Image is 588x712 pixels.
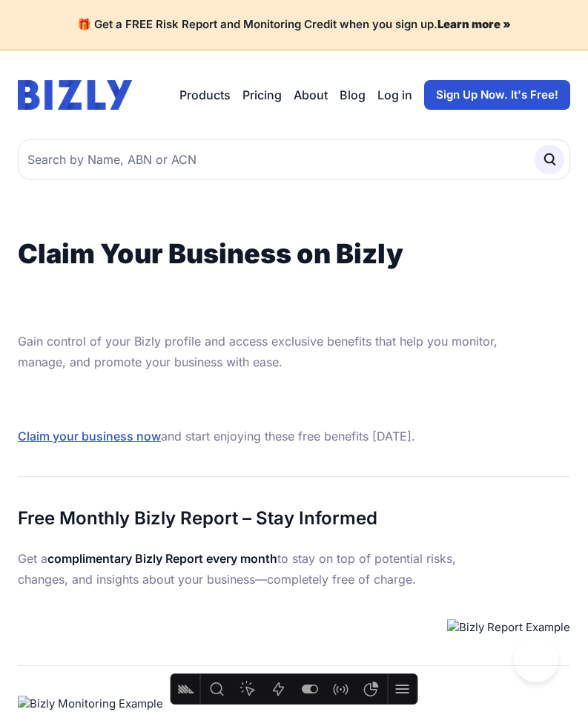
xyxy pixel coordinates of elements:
[437,17,511,31] a: Learn more »
[18,18,570,32] h4: 🎁 Get a FREE Risk Report and Monitoring Credit when you sign up.
[340,86,366,104] a: Blog
[179,86,231,104] button: Products
[18,548,500,590] p: Get a to stay on top of potential risks, changes, and insights about your business—completely fre...
[18,331,500,372] p: Gain control of your Bizly profile and access exclusive benefits that help you monitor, manage, a...
[18,239,500,268] h1: Claim Your Business on Bizly
[47,551,277,566] strong: complimentary Bizly Report every month
[18,507,500,530] h2: Free Monthly Bizly Report – Stay Informed
[294,86,328,104] a: About
[18,139,570,179] input: Search by Name, ABN or ACN
[18,429,161,444] a: Claim your business now
[18,426,500,446] p: and start enjoying these free benefits [DATE].
[424,80,570,110] a: Sign Up Now. It's Free!
[447,619,570,636] img: Bizly Report Example
[242,86,282,104] a: Pricing
[514,638,558,682] iframe: Toggle Customer Support
[377,86,412,104] a: Log in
